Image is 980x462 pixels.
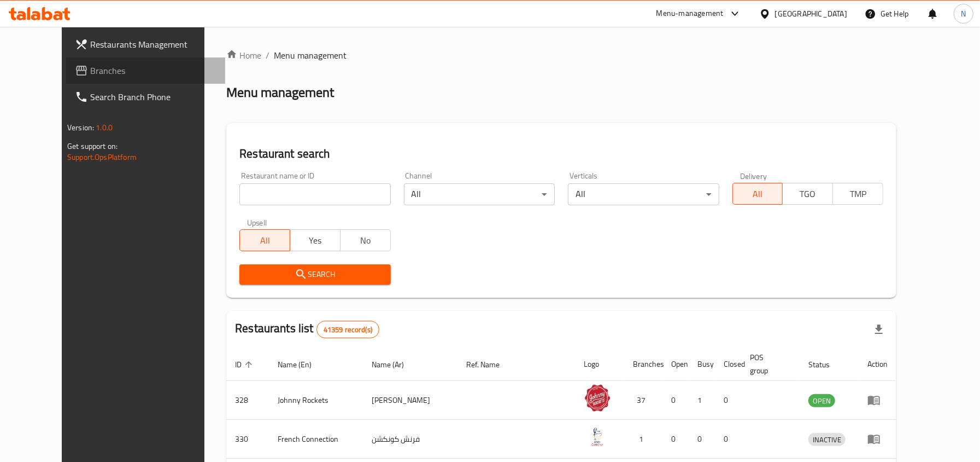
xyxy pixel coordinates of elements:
[689,348,715,381] th: Busy
[90,90,216,103] span: Search Branch Phone
[584,423,611,451] img: French Connection
[317,325,379,335] span: 41359 record(s)
[239,146,883,162] h2: Restaurant search
[239,183,390,205] input: Search for restaurant name or ID..
[66,84,225,110] a: Search Branch Phone
[662,381,689,420] td: 0
[867,432,888,446] div: Menu
[961,8,966,20] span: N
[808,394,835,407] div: OPEN
[662,420,689,459] td: 0
[832,183,883,205] button: TMP
[67,120,94,135] span: Version:
[226,84,334,101] h2: Menu management
[67,150,137,164] a: Support.OpsPlatform
[787,186,829,202] span: TGO
[775,8,847,20] div: [GEOGRAPHIC_DATA]
[372,358,418,371] span: Name (Ar)
[808,395,835,407] span: OPEN
[575,348,624,381] th: Logo
[782,183,833,205] button: TGO
[737,186,779,202] span: All
[740,172,767,180] label: Delivery
[226,49,261,62] a: Home
[624,348,662,381] th: Branches
[90,64,216,77] span: Branches
[274,49,347,62] span: Menu management
[715,420,741,459] td: 0
[363,381,458,420] td: [PERSON_NAME]
[624,381,662,420] td: 37
[837,186,879,202] span: TMP
[290,229,341,251] button: Yes
[715,348,741,381] th: Closed
[244,233,286,249] span: All
[226,420,269,459] td: 330
[656,7,724,20] div: Menu-management
[295,233,336,249] span: Yes
[248,268,382,281] span: Search
[808,433,846,446] div: INACTIVE
[66,31,225,57] a: Restaurants Management
[247,218,267,226] label: Upsell
[750,351,787,377] span: POS group
[467,358,514,371] span: Ref. Name
[808,358,844,371] span: Status
[404,183,555,205] div: All
[808,434,846,446] span: INACTIVE
[239,264,390,285] button: Search
[266,49,269,62] li: /
[316,321,379,338] div: Total records count
[235,358,256,371] span: ID
[662,348,689,381] th: Open
[96,120,113,135] span: 1.0.0
[239,229,290,251] button: All
[584,384,611,412] img: Johnny Rockets
[226,381,269,420] td: 328
[859,348,896,381] th: Action
[278,358,326,371] span: Name (En)
[732,183,783,205] button: All
[67,139,118,153] span: Get support on:
[226,49,896,62] nav: breadcrumb
[624,420,662,459] td: 1
[345,233,386,249] span: No
[340,229,391,251] button: No
[269,420,363,459] td: French Connection
[363,420,458,459] td: فرنش كونكشن
[689,420,715,459] td: 0
[235,320,379,338] h2: Restaurants list
[269,381,363,420] td: Johnny Rockets
[90,38,216,51] span: Restaurants Management
[715,381,741,420] td: 0
[66,57,225,84] a: Branches
[689,381,715,420] td: 1
[867,394,888,407] div: Menu
[866,316,892,343] div: Export file
[568,183,719,205] div: All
